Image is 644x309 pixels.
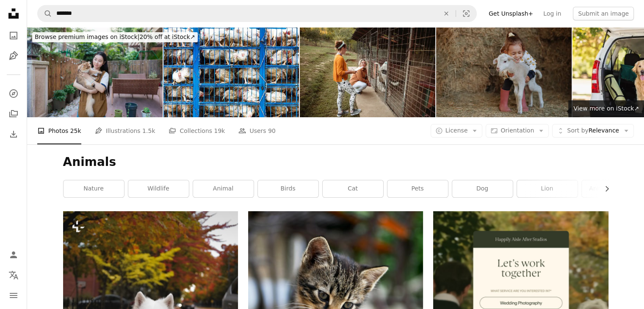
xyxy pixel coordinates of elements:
span: License [445,127,468,134]
form: Find visuals sitewide [37,5,477,22]
button: Menu [5,287,22,304]
a: Home — Unsplash [5,5,22,24]
h1: Animals [63,154,608,170]
button: Language [5,267,22,284]
button: Search Unsplash [38,6,52,22]
button: scroll list to the right [599,180,608,197]
a: Log in / Sign up [5,246,22,263]
a: Browse premium images on iStock|20% off at iStock↗ [27,27,203,47]
span: Sort by [567,127,588,134]
a: View more on iStock↗ [568,100,644,117]
img: Asian lady holding a Maine Coon cat [27,27,163,117]
span: Orientation [500,127,534,134]
img: Every dog deserves to be happy and loved [300,27,435,117]
a: animal [193,180,254,197]
a: animals nature [582,180,642,197]
span: 19k [214,126,225,135]
a: birds [258,180,318,197]
a: cat [323,180,383,197]
button: Visual search [456,6,476,22]
span: Browse premium images on iStock | [35,33,139,40]
button: Sort byRelevance [552,124,634,138]
img: Little Girl Embracing a Baby Lamb [436,27,572,117]
span: View more on iStock ↗ [573,105,639,112]
button: Orientation [486,124,549,138]
span: 20% off at iStock ↗ [35,33,195,40]
a: Illustrations [5,47,22,64]
a: wildlife [128,180,189,197]
button: Clear [437,6,456,22]
a: dog [452,180,513,197]
a: Illustrations 1.5k [95,117,155,144]
a: Users 90 [238,117,276,144]
a: Collections [5,105,22,122]
a: pets [387,180,448,197]
button: Submit an image [573,7,634,20]
a: Explore [5,85,22,102]
a: Collections 19k [169,117,225,144]
a: lion [517,180,578,197]
button: License [431,124,483,138]
span: 90 [268,126,276,135]
a: Get Unsplash+ [484,7,538,20]
span: Relevance [567,127,619,135]
a: Photos [5,27,22,44]
span: 1.5k [142,126,155,135]
a: nature [64,180,124,197]
img: Chicken Transport [163,27,299,117]
a: Download History [5,126,22,143]
a: Log in [538,7,566,20]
